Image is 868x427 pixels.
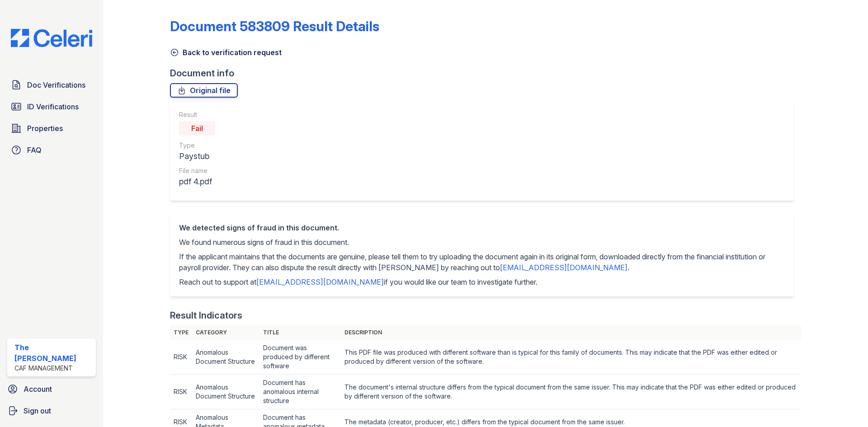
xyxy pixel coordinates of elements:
div: pdf 4.pdf [179,175,215,188]
td: This PDF file was produced with different software than is typical for this family of documents. ... [341,340,801,375]
div: Paystub [179,150,215,163]
div: CAF Management [14,364,92,373]
div: File name [179,166,215,175]
span: Properties [27,123,63,134]
div: Result Indicators [170,309,242,322]
div: Document info [170,67,801,80]
div: Type [179,141,215,150]
a: ID Verifications [7,98,96,116]
th: Title [259,325,340,340]
a: Properties [7,119,96,137]
a: FAQ [7,141,96,159]
span: Doc Verifications [27,80,85,90]
span: Account [24,384,52,394]
span: ID Verifications [27,101,79,112]
div: The [PERSON_NAME] [14,342,92,364]
p: Reach out to support at if you would like our team to investigate further. [179,277,785,287]
span: . [627,263,629,272]
td: Anomalous Document Structure [192,340,260,375]
span: FAQ [27,145,42,155]
img: CE_Logo_Blue-a8612792a0a2168367f1c8372b55b34899dd931a85d93a1a3d3e32e68fde9ad4.png [4,29,99,47]
a: Document 583809 Result Details [170,18,379,34]
td: Anomalous Document Structure [192,375,260,409]
p: If the applicant maintains that the documents are genuine, please tell them to try uploading the ... [179,251,785,273]
a: Original file [170,83,238,98]
a: [EMAIL_ADDRESS][DOMAIN_NAME] [256,277,384,286]
td: Document was produced by different software [259,340,340,375]
a: Doc Verifications [7,76,96,94]
div: We detected signs of fraud in this document. [179,222,785,233]
a: [EMAIL_ADDRESS][DOMAIN_NAME] [500,263,627,272]
th: Category [192,325,260,340]
td: RISK [170,375,192,409]
a: Sign out [4,402,99,420]
a: Back to verification request [170,47,282,58]
td: The document's internal structure differs from the typical document from the same issuer. This ma... [341,375,801,409]
td: Document has anomalous internal structure [259,375,340,409]
th: Description [341,325,801,340]
a: Account [4,380,99,398]
div: Result [179,110,215,119]
span: Sign out [24,405,51,416]
th: Type [170,325,192,340]
td: RISK [170,340,192,375]
p: We found numerous signs of fraud in this document. [179,237,785,248]
div: Fail [179,121,215,136]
